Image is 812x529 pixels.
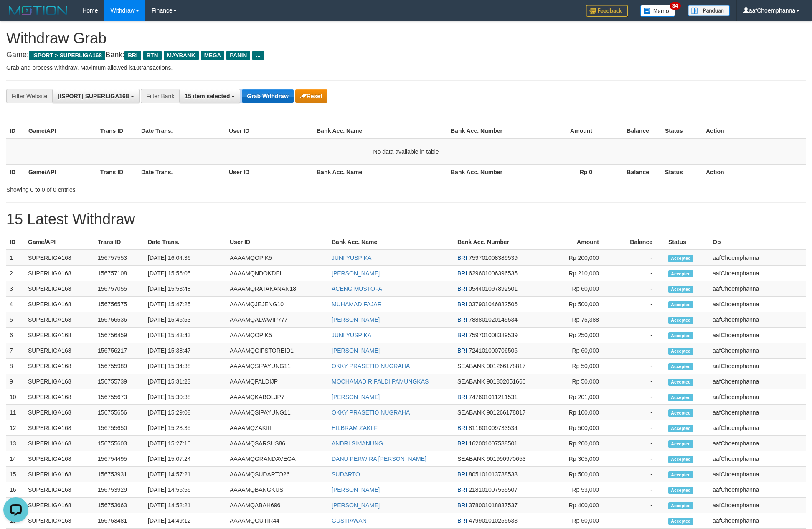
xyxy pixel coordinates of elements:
[332,517,367,524] a: GUSTIAWAN
[469,471,518,478] span: Copy 805101013788533 to clipboard
[145,467,226,482] td: [DATE] 14:57:21
[226,513,328,529] td: AAAAMQGUTIR44
[709,436,806,451] td: aafChoemphanna
[612,266,665,281] td: -
[6,123,25,139] th: ID
[25,359,94,374] td: SUPERLIGA168
[6,451,25,467] td: 14
[145,405,226,420] td: [DATE] 15:29:08
[612,467,665,482] td: -
[143,51,162,60] span: BTN
[469,301,518,308] span: Copy 037901046882506 to clipboard
[709,266,806,281] td: aafChoemphanna
[252,51,264,60] span: ...
[531,405,612,420] td: Rp 100,000
[145,297,226,312] td: [DATE] 15:47:25
[226,123,313,139] th: User ID
[612,405,665,420] td: -
[25,123,97,139] th: Game/API
[709,297,806,312] td: aafChoemphanna
[94,250,145,266] td: 156757553
[612,389,665,405] td: -
[6,297,25,312] td: 4
[328,234,454,250] th: Bank Acc. Name
[457,471,467,478] span: BRI
[226,389,328,405] td: AAAAMQKABOLJP7
[668,255,693,262] span: Accepted
[668,487,693,494] span: Accepted
[709,482,806,498] td: aafChoemphanna
[94,343,145,359] td: 156756217
[668,332,693,339] span: Accepted
[164,51,199,60] span: MAYBANK
[25,250,94,266] td: SUPERLIGA168
[668,286,693,293] span: Accepted
[313,123,447,139] th: Bank Acc. Name
[332,440,383,447] a: ANDRI SIMANUNG
[25,328,94,343] td: SUPERLIGA168
[457,394,467,400] span: BRI
[226,467,328,482] td: AAAAMQSUDARTO26
[25,436,94,451] td: SUPERLIGA168
[226,374,328,389] td: AAAAMQFALDIJP
[58,93,129,99] span: [ISPORT] SUPERLIGA168
[612,250,665,266] td: -
[226,297,328,312] td: AAAAMQJEJENG10
[94,467,145,482] td: 156753931
[201,51,225,60] span: MEGA
[469,440,518,447] span: Copy 162001007588501 to clipboard
[6,234,25,250] th: ID
[612,420,665,436] td: -
[332,394,380,400] a: [PERSON_NAME]
[332,409,410,416] a: OKKY PRASETIO NUGRAHA
[94,312,145,328] td: 156756536
[145,328,226,343] td: [DATE] 15:43:43
[612,328,665,343] td: -
[6,405,25,420] td: 11
[668,363,693,370] span: Accepted
[94,374,145,389] td: 156755739
[454,234,531,250] th: Bank Acc. Number
[487,363,525,369] span: Copy 901266178817 to clipboard
[3,3,28,28] button: Open LiveChat chat widget
[6,420,25,436] td: 12
[226,250,328,266] td: AAAAMQOPIK5
[179,89,240,103] button: 15 item selected
[94,234,145,250] th: Trans ID
[612,498,665,513] td: -
[332,301,382,308] a: MUHAMAD FAJAR
[242,89,293,103] button: Grab Withdraw
[457,517,467,524] span: BRI
[670,2,681,10] span: 34
[295,89,327,103] button: Reset
[332,486,380,493] a: [PERSON_NAME]
[709,328,806,343] td: aafChoemphanna
[145,451,226,467] td: [DATE] 15:07:24
[531,297,612,312] td: Rp 500,000
[226,164,313,180] th: User ID
[6,164,25,180] th: ID
[469,394,518,400] span: Copy 747601011211531 to clipboard
[668,317,693,324] span: Accepted
[469,347,518,354] span: Copy 724101000706506 to clipboard
[145,281,226,297] td: [DATE] 15:53:48
[531,436,612,451] td: Rp 200,000
[145,420,226,436] td: [DATE] 15:28:35
[519,123,605,139] th: Amount
[662,123,703,139] th: Status
[332,332,371,338] a: JUNI YUSPIKA
[226,359,328,374] td: AAAAMQSIPAYUNG11
[457,347,467,354] span: BRI
[531,266,612,281] td: Rp 210,000
[332,363,410,369] a: OKKY PRASETIO NUGRAHA
[145,343,226,359] td: [DATE] 15:38:47
[457,409,485,416] span: SEABANK
[6,211,806,228] h1: 15 Latest Withdraw
[709,467,806,482] td: aafChoemphanna
[447,164,519,180] th: Bank Acc. Number
[612,343,665,359] td: -
[332,254,371,261] a: JUNI YUSPIKA
[25,312,94,328] td: SUPERLIGA168
[612,281,665,297] td: -
[668,379,693,386] span: Accepted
